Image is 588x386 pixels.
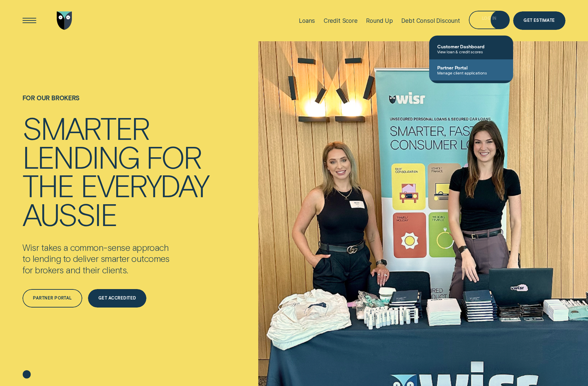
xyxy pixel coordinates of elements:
div: everyday [81,171,209,200]
button: Log in [469,11,510,29]
h4: Smarter lending for the everyday Aussie [22,113,208,228]
p: Wisr takes a common-sense approach to lending to deliver smarter outcomes for brokers and their c... [22,242,201,275]
img: Wisr [57,11,72,30]
div: Log in [482,17,497,21]
span: Customer Dashboard [437,44,505,49]
span: Partner Portal [437,65,505,70]
div: Debt Consol Discount [401,17,460,24]
button: Open Menu [20,11,39,30]
div: for [146,142,201,171]
div: Round Up [366,17,393,24]
a: Get Estimate [513,11,565,30]
h1: For Our Brokers [22,95,208,113]
div: Loans [299,17,315,24]
span: View loan & credit scores [437,49,505,54]
div: Credit Score [324,17,358,24]
span: Manage client applications [437,70,505,75]
div: Aussie [22,200,117,228]
a: Partner PortalManage client applications [429,59,513,80]
div: the [22,171,74,200]
div: lending [22,142,139,171]
a: Customer DashboardView loan & credit scores [429,38,513,59]
a: Get Accredited [88,289,146,308]
a: Partner Portal [22,289,82,308]
div: Smarter [22,113,149,142]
